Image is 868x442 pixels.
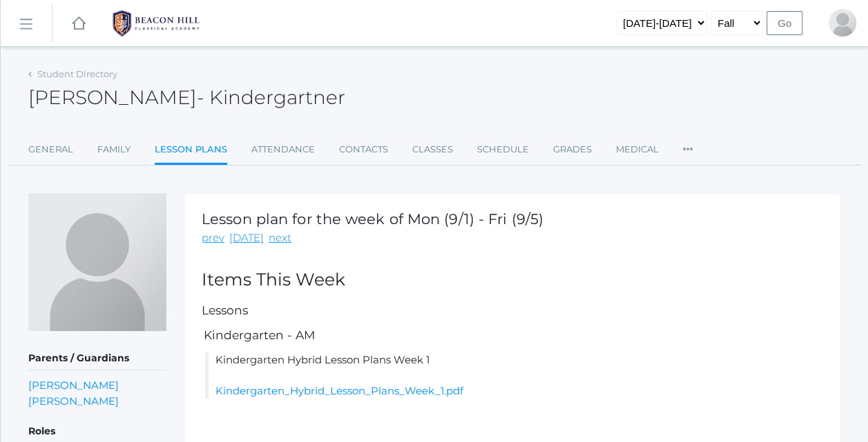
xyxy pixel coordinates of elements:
[104,6,208,41] img: BHCALogos-05-308ed15e86a5a0abce9b8dd61676a3503ac9727e845dece92d48e8588c001991.png
[97,136,131,163] a: Family
[229,230,264,246] a: [DATE]
[202,230,224,246] a: prev
[202,329,822,342] h5: Kindergarten - AM
[28,393,119,409] a: [PERSON_NAME]
[28,87,345,108] h2: [PERSON_NAME]
[28,193,166,331] img: Vincent Scrudato
[553,136,592,163] a: Grades
[37,68,117,79] a: Student Directory
[251,136,315,163] a: Attendance
[202,211,543,227] h1: Lesson plan for the week of Mon (9/1) - Fri (9/5)
[339,136,388,163] a: Contacts
[202,270,822,290] h2: Items This Week
[28,377,119,393] a: [PERSON_NAME]
[28,347,166,370] h5: Parents / Guardians
[205,352,822,399] li: Kindergarten Hybrid Lesson Plans Week 1
[829,9,856,37] div: Ashley Scrudato
[412,136,453,163] a: Classes
[155,136,227,165] a: Lesson Plans
[28,136,73,163] a: General
[766,11,802,35] input: Go
[477,136,529,163] a: Schedule
[197,86,345,109] span: - Kindergartner
[202,304,822,317] h5: Lessons
[269,230,291,246] a: next
[215,384,463,397] a: Kindergarten_Hybrid_Lesson_Plans_Week_1.pdf
[616,136,659,163] a: Medical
